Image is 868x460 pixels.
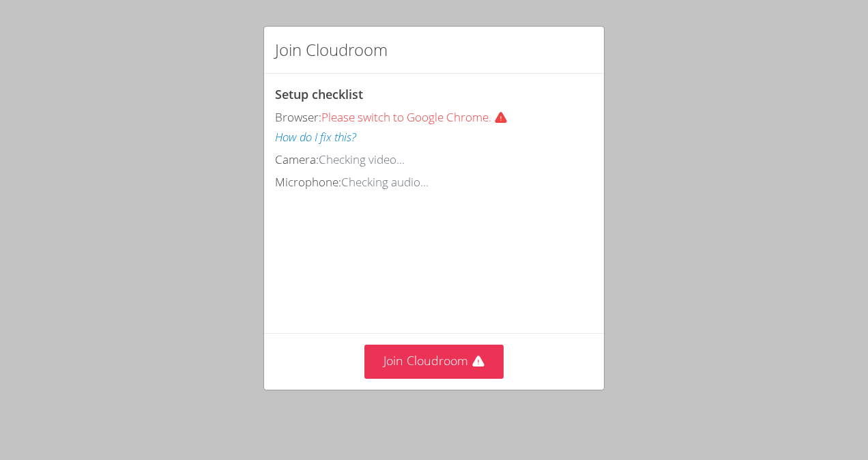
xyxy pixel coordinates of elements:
span: Setup checklist [275,86,363,102]
span: Browser: [275,109,321,125]
span: Camera: [275,152,319,167]
span: Please switch to Google Chrome. [321,109,513,125]
button: Join Cloudroom [364,345,504,378]
h2: Join Cloudroom [275,38,388,62]
button: How do I fix this? [275,128,356,147]
span: Checking audio... [341,174,429,190]
span: Microphone: [275,174,341,190]
span: Checking video... [319,152,405,167]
